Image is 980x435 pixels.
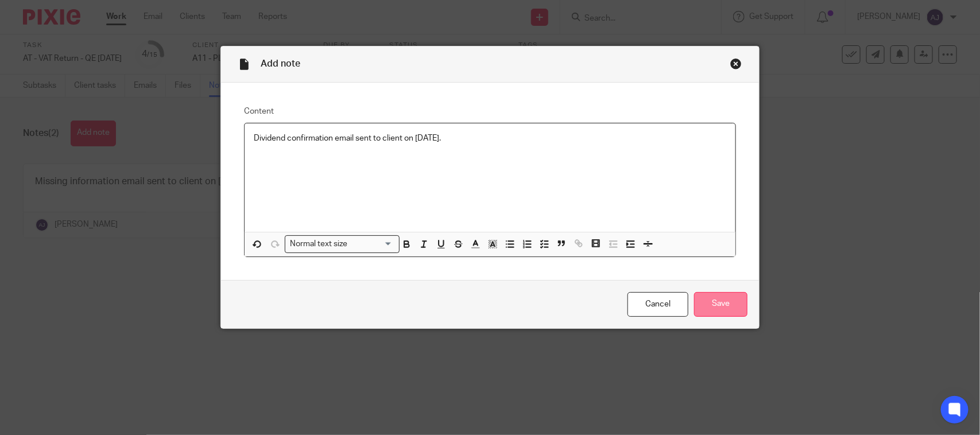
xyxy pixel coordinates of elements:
a: Cancel [627,292,688,317]
label: Content [244,106,736,117]
div: Close this dialog window [730,58,742,69]
span: Add note [261,59,300,68]
span: Normal text size [288,238,350,250]
input: Search for option [351,238,393,250]
div: Search for option [285,235,400,253]
input: Save [694,292,747,317]
p: Dividend confirmation email sent to client on [DATE]. [254,133,726,144]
